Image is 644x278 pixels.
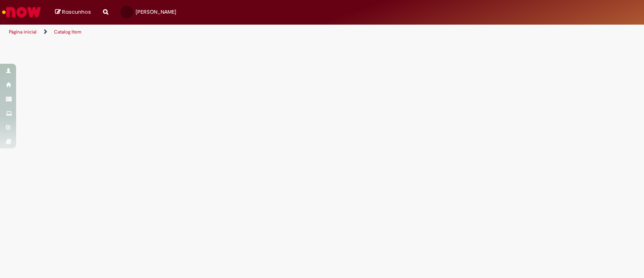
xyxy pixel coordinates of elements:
img: ServiceNow [1,4,42,20]
span: [PERSON_NAME] [136,8,176,15]
a: Página inicial [9,29,37,35]
ul: Trilhas de página [6,25,423,40]
span: Rascunhos [62,8,91,16]
a: Catalog Item [54,29,81,35]
a: Rascunhos [55,8,91,16]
